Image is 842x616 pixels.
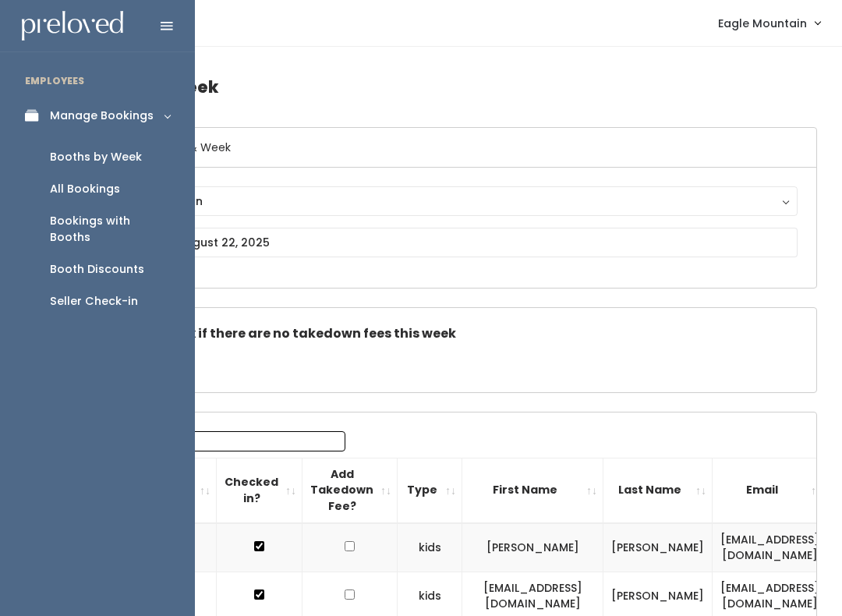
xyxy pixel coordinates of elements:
th: Email: activate to sort column ascending [713,458,828,522]
td: kids [398,523,462,572]
div: Eagle Mountain [114,193,783,210]
label: Search: [90,431,345,451]
td: [PERSON_NAME] [603,523,713,572]
img: preloved logo [22,11,123,41]
h5: Check this box if there are no takedown fees this week [99,327,798,341]
button: Eagle Mountain [99,186,798,216]
th: First Name: activate to sort column ascending [462,458,603,522]
h6: Select Location & Week [80,128,816,168]
div: Seller Check-in [50,293,138,310]
div: Manage Bookings [50,108,154,124]
input: August 16 - August 22, 2025 [99,228,798,257]
td: [EMAIL_ADDRESS][DOMAIN_NAME] [713,523,828,572]
span: Eagle Mountain [718,15,807,32]
div: All Bookings [50,181,120,197]
th: Add Takedown Fee?: activate to sort column ascending [302,458,398,522]
div: Booth Discounts [50,261,144,278]
input: Search: [147,431,345,451]
th: Checked in?: activate to sort column ascending [217,458,302,522]
div: Booths by Week [50,149,142,165]
a: Eagle Mountain [702,6,836,40]
th: Last Name: activate to sort column ascending [603,458,713,522]
div: Bookings with Booths [50,213,170,246]
th: Type: activate to sort column ascending [398,458,462,522]
td: [PERSON_NAME] [462,523,603,572]
h4: Booths by Week [80,65,817,108]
